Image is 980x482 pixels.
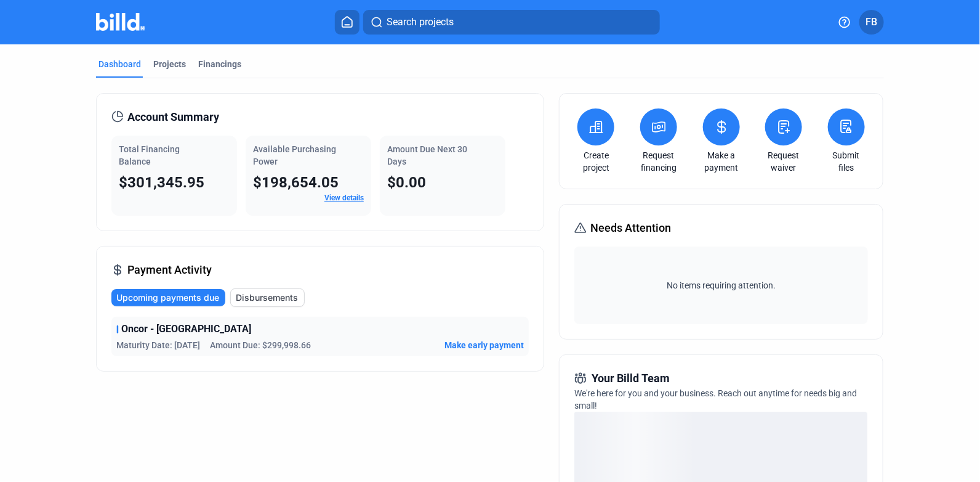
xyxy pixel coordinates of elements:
span: FB [866,15,878,30]
span: Amount Due: $299,998.66 [210,339,311,351]
a: Create project [574,149,617,174]
span: Available Purchasing Power [253,144,336,166]
button: Upcoming payments due [111,289,225,306]
span: $0.00 [387,174,426,191]
a: View details [324,194,364,202]
div: Projects [153,58,186,70]
button: FB [859,10,884,35]
span: Your Billd Team [592,370,670,387]
button: Search projects [363,10,660,35]
span: Account Summary [127,108,219,126]
div: Dashboard [98,58,141,70]
span: $301,345.95 [119,174,204,191]
span: Amount Due Next 30 Days [387,144,467,166]
img: Billd Company Logo [96,13,145,31]
button: Disbursements [230,288,305,307]
a: Request waiver [762,149,805,174]
div: Financings [198,58,241,70]
span: $198,654.05 [253,174,339,191]
span: Needs Attention [590,219,671,237]
a: Submit files [825,149,868,174]
span: Maturity Date: [DATE] [116,339,200,351]
a: Request financing [637,149,680,174]
span: We're here for you and your business. Reach out anytime for needs big and small! [574,388,857,411]
span: Disbursements [236,292,298,304]
a: Make a payment [700,149,743,174]
span: Search projects [387,15,454,30]
span: Upcoming payments due [116,292,219,304]
span: Payment Activity [127,261,212,279]
span: Oncor - [GEOGRAPHIC_DATA] [121,322,251,337]
span: No items requiring attention. [579,279,862,292]
button: Make early payment [444,339,524,351]
span: Total Financing Balance [119,144,180,166]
